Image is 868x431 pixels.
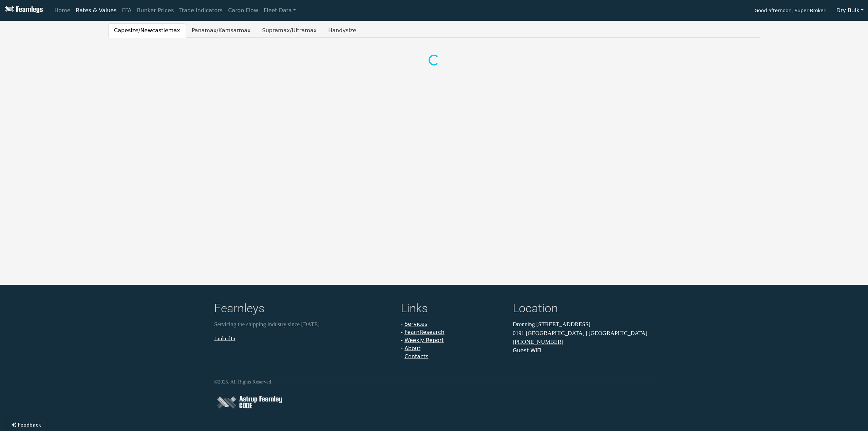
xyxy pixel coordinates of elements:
a: FearnResearch [404,329,445,335]
button: Handysize [322,23,362,38]
a: [PHONE_NUMBER] [513,339,563,345]
p: Servicing the shipping industry since [DATE] [214,320,393,329]
a: Bunker Prices [134,4,176,17]
button: Supramax/Ultramax [256,23,322,38]
p: 0191 [GEOGRAPHIC_DATA] | [GEOGRAPHIC_DATA] [513,329,654,337]
button: Guest WiFi [513,346,541,355]
small: © 2025 . All Rights Reserved. [214,379,272,385]
a: Trade Indicators [176,4,225,17]
button: Panamax/Kamsarmax [186,23,257,38]
a: Services [404,321,427,327]
a: Fleet Data [261,4,299,17]
h4: Fearnleys [214,301,393,317]
a: Contacts [404,353,429,360]
p: Dronning [STREET_ADDRESS] [513,320,654,329]
a: LinkedIn [214,335,235,341]
a: FFA [119,4,134,17]
li: - [401,344,505,353]
a: Rates & Values [73,4,119,17]
li: - [401,336,505,344]
a: Home [52,4,73,17]
button: Dry Bulk [832,4,868,17]
a: About [404,345,420,352]
h4: Links [401,301,505,317]
a: Weekly Report [404,337,444,343]
li: - [401,353,505,361]
li: - [401,320,505,328]
span: Good afternoon, Super Broker. [754,5,826,17]
img: Fearnleys Logo [3,6,43,15]
li: - [401,328,505,336]
h4: Location [513,301,654,317]
button: Capesize/Newcastlemax [108,23,186,38]
a: Cargo Flow [225,4,261,17]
